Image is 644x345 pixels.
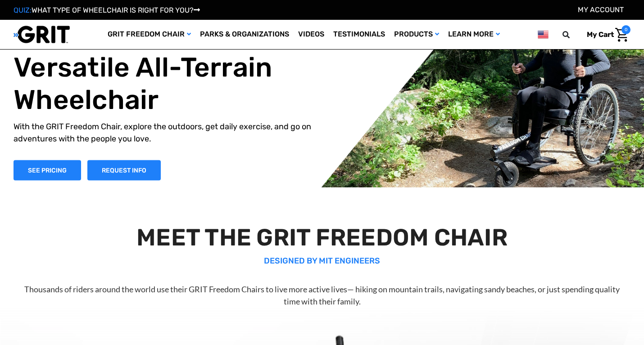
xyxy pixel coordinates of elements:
a: Products [390,20,444,49]
a: Account [578,5,624,14]
input: Search [567,25,580,44]
p: With the GRIT Freedom Chair, explore the outdoors, get daily exercise, and go on adventures with ... [14,120,329,145]
span: QUIZ: [14,6,32,14]
a: QUIZ:WHAT TYPE OF WHEELCHAIR IS RIGHT FOR YOU? [14,6,200,14]
p: Thousands of riders around the world use their GRIT Freedom Chairs to live more active lives— hik... [16,283,628,308]
a: Shop Now [14,160,81,180]
a: Slide number 1, Request Information [87,160,161,180]
p: DESIGNED BY MIT ENGINEERS [16,255,628,267]
img: Cart [615,28,628,42]
a: GRIT Freedom Chair [103,20,195,49]
h1: The World's Most Versatile All-Terrain Wheelchair [14,18,329,116]
a: Videos [294,20,329,49]
span: 0 [621,25,630,34]
img: GRIT All-Terrain Wheelchair and Mobility Equipment [14,25,70,44]
span: My Cart [587,30,614,39]
a: Testimonials [329,20,390,49]
img: us.png [538,29,549,40]
a: Learn More [444,20,504,49]
h2: MEET THE GRIT FREEDOM CHAIR [16,223,628,251]
a: Parks & Organizations [195,20,294,49]
a: Cart with 0 items [580,25,630,44]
